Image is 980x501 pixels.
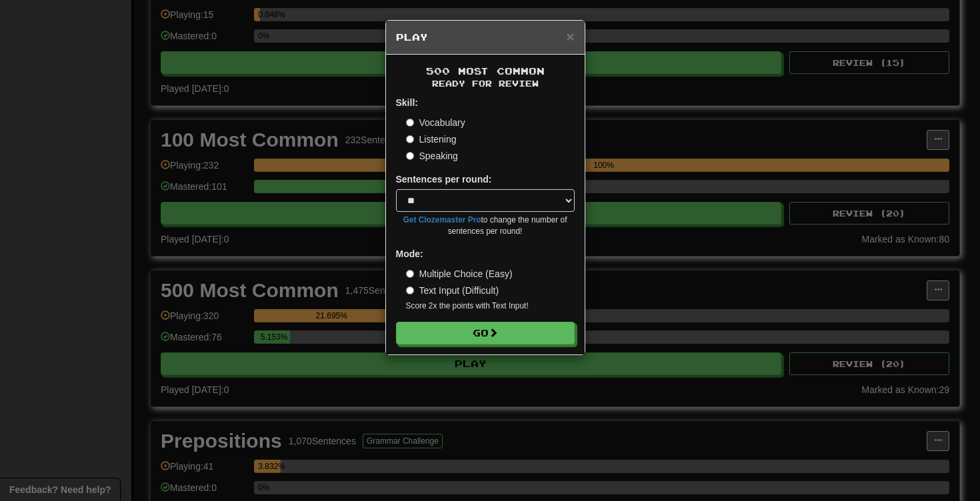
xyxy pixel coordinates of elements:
small: Score 2x the points with Text Input ! [406,300,575,312]
span: 500 Most Common [426,65,545,77]
input: Multiple Choice (Easy) [406,270,414,278]
strong: Mode: [396,249,423,259]
label: Vocabulary [406,116,465,129]
a: Get Clozemaster Pro [403,215,481,225]
span: × [566,29,574,44]
label: Multiple Choice (Easy) [406,267,513,280]
label: Text Input (Difficult) [406,284,499,297]
input: Text Input (Difficult) [406,286,414,294]
h5: Play [396,31,575,44]
label: Speaking [406,149,458,163]
small: Ready for Review [396,78,575,89]
input: Listening [406,135,414,143]
input: Vocabulary [406,119,414,127]
small: to change the number of sentences per round! [396,215,575,237]
label: Sentences per round: [396,173,492,186]
strong: Skill: [396,97,418,108]
input: Speaking [406,152,414,160]
button: Go [396,322,575,344]
label: Listening [406,133,457,146]
button: Close [566,29,574,43]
